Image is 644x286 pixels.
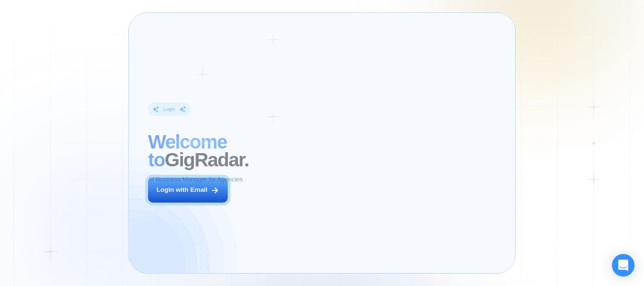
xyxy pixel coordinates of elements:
div: [PERSON_NAME] [347,187,407,194]
h2: The next generation of lead generation. [310,134,499,169]
p: Previously, we had a 5% to 7% reply rate on Upwork, but now our sales increased by 17%-20%. This ... [320,212,490,247]
div: CEO [347,197,358,204]
p: AI Business Manager for Agencies [148,175,242,184]
div: Login with Email [157,186,207,195]
div: Login [163,106,175,113]
span: Welcome to [148,131,227,171]
div: Open Intercom Messenger [612,254,635,277]
button: Login with Email [148,178,228,203]
h2: ‍ GigRadar. [148,133,294,169]
div: Digital Agency [363,197,398,204]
